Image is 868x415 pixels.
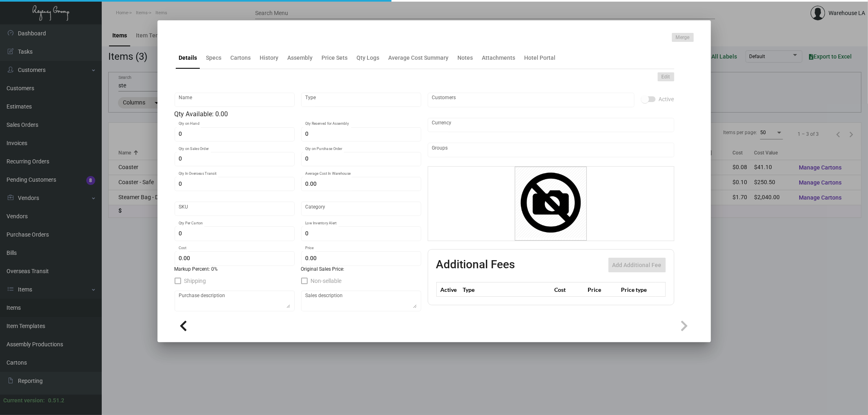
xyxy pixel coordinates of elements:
h2: Additional Fees [436,258,515,272]
div: Notes [458,54,473,62]
div: Cartons [231,54,251,62]
span: Edit [662,74,670,80]
button: Edit [658,72,674,81]
div: Price Sets [322,54,348,62]
div: Specs [206,54,222,62]
span: Add Additional Fee [612,262,662,268]
th: Price type [619,282,656,297]
span: Active [659,94,674,104]
input: Add new.. [432,147,670,153]
span: Merge [676,34,690,41]
div: Qty Logs [357,54,380,62]
button: Merge [672,33,694,42]
span: Non-sellable [311,276,342,286]
th: Cost [552,282,586,297]
th: Active [436,282,461,297]
div: History [260,54,279,62]
div: Assembly [288,54,313,62]
input: Add new.. [432,97,630,103]
button: Add Additional Fee [608,258,666,272]
span: Shipping [184,276,206,286]
div: Hotel Portal [525,54,556,62]
div: Attachments [482,54,516,62]
th: Type [461,282,552,297]
div: Details [179,54,197,62]
div: Average Cost Summary [389,54,449,62]
div: Current version: [3,396,45,405]
div: 0.51.2 [48,396,64,405]
th: Price [586,282,619,297]
div: Qty Available: 0.00 [175,109,421,119]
